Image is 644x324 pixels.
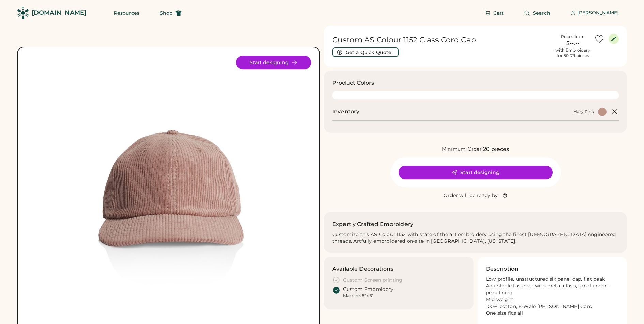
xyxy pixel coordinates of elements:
[442,146,483,153] div: Minimum Order:
[555,47,590,58] div: with Embroidery for 50-79 pieces
[32,9,86,17] div: [DOMAIN_NAME]
[106,6,148,20] button: Resources
[444,192,498,199] div: Order will be ready by
[577,10,619,16] div: [PERSON_NAME]
[476,6,512,20] button: Cart
[516,6,558,20] button: Search
[332,265,393,273] h3: Available Decorations
[17,7,29,19] img: Rendered Logo - Screens
[343,286,393,293] div: Custom Embroidery
[343,293,373,298] div: Max size: 5" x 3"
[399,166,553,179] button: Start designing
[332,79,374,87] h3: Product Colors
[332,47,399,57] button: Get a Quick Quote
[152,6,190,20] button: Shop
[332,231,619,245] div: Customize this AS Colour 1152 with state of the art embroidery using the finest [DEMOGRAPHIC_DATA...
[561,34,585,39] div: Prices from
[160,11,173,15] span: Shop
[483,145,509,153] div: 20 pieces
[493,11,504,15] span: Cart
[343,277,403,284] div: Custom Screen printing
[486,265,519,273] h3: Description
[573,109,594,114] div: Hazy Pink
[332,108,359,116] h2: Inventory
[236,56,311,69] button: Start designing
[332,35,551,45] h1: Custom AS Colour 1152 Class Cord Cap
[533,11,550,15] span: Search
[332,220,413,228] h2: Expertly Crafted Embroidery
[555,39,590,47] div: $--.--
